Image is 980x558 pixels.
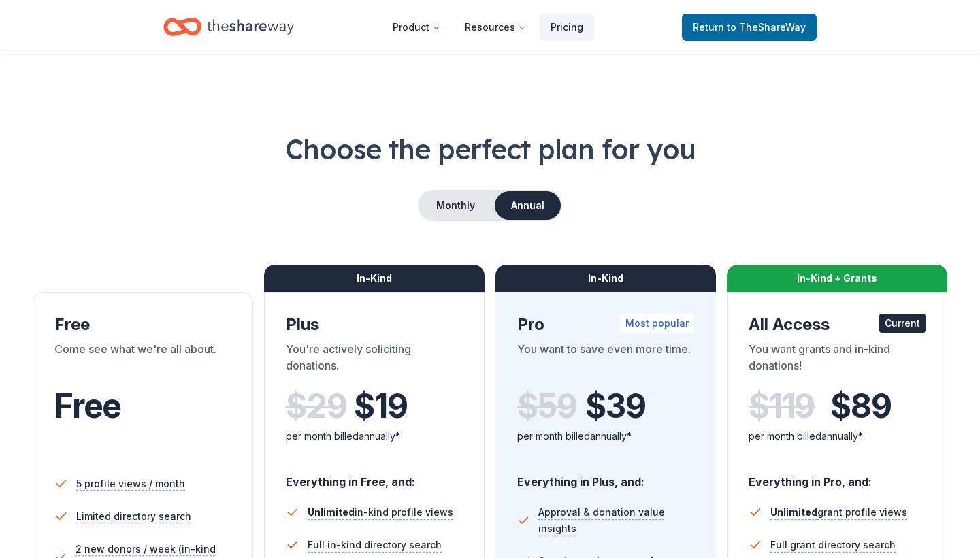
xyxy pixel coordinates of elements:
div: In-Kind + Grants [727,265,947,292]
span: grant profile views [770,506,907,518]
nav: Main [382,11,594,43]
div: per month billed annually* [517,428,694,444]
div: Current [879,314,926,333]
button: Product [382,14,451,41]
span: Limited directory search [76,508,191,525]
a: Returnto TheShareWay [682,14,817,41]
div: Pro [517,314,694,335]
span: to TheShareWay [727,21,806,33]
div: Everything in Free, and: [286,462,463,491]
span: Unlimited [308,506,355,518]
span: $ 19 [354,387,407,425]
span: in-kind profile views [308,506,453,518]
div: Come see what we're all about. [54,341,231,379]
button: Annual [495,191,561,220]
div: per month billed annually* [286,428,463,444]
span: $ 89 [830,387,891,425]
div: Everything in Plus, and: [517,462,694,491]
span: Free [54,386,121,426]
a: Home [163,11,294,43]
div: You want grants and in-kind donations! [749,341,926,379]
div: You're actively soliciting donations. [286,341,463,379]
span: Full in-kind directory search [308,537,442,553]
div: You want to save even more time. [517,341,694,379]
span: Unlimited [770,506,817,518]
div: per month billed annually* [749,428,926,444]
div: In-Kind [495,265,716,292]
span: Return [693,19,806,35]
h1: Choose the perfect plan for you [33,130,947,168]
button: Resources [454,14,537,41]
div: Free [54,314,231,335]
span: 5 profile views / month [76,476,185,492]
div: All Access [749,314,926,335]
a: Pricing [540,14,594,41]
span: $ 39 [585,387,645,425]
div: Most popular [620,314,694,333]
div: Plus [286,314,463,335]
span: Full grant directory search [770,537,896,553]
div: In-Kind [264,265,485,292]
div: Everything in Pro, and: [749,462,926,491]
button: Monthly [419,191,492,220]
span: Approval & donation value insights [538,504,694,537]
